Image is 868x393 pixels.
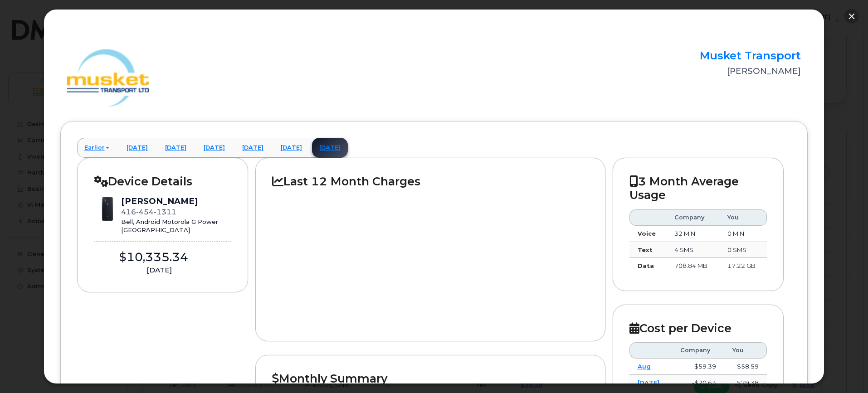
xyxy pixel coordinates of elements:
h2: Monthly Summary [272,372,588,385]
h2: Device Details [94,175,232,188]
th: You [719,209,767,226]
td: 0 MIN [719,226,767,242]
td: 4 SMS [666,242,719,258]
div: $10,335.34 [94,249,214,266]
strong: Data [638,262,654,269]
td: $59.39 [672,359,724,375]
th: Company [672,342,724,359]
span: 416 [121,208,176,216]
span: 1311 [154,208,176,216]
h2: 3 Month Average Usage [629,175,767,202]
h2: Last 12 Month Charges [272,175,588,188]
div: [DATE] [94,265,224,275]
td: 32 MIN [666,226,719,242]
td: -$20.63 [672,375,724,391]
strong: Voice [638,230,656,237]
td: 0 SMS [719,242,767,258]
td: $58.59 [724,359,767,375]
div: [PERSON_NAME] [121,195,218,207]
div: Bell, Android Motorola G Power [GEOGRAPHIC_DATA] [121,218,218,234]
strong: Text [638,246,653,253]
h2: Cost per Device [629,321,767,335]
td: 708.84 MB [666,258,719,274]
a: Aug [638,363,651,370]
td: $29.38 [724,375,767,391]
th: You [724,342,767,359]
a: [DATE] [638,379,659,386]
th: Company [666,209,719,226]
td: 17.22 GB [719,258,767,274]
